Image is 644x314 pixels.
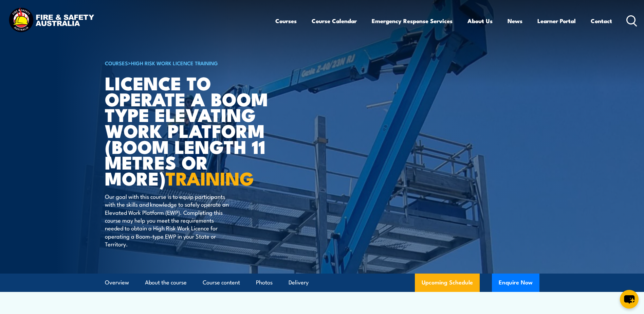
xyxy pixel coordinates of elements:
a: About Us [467,12,493,30]
a: Learner Portal [537,12,576,30]
button: Enquire Now [492,274,539,292]
a: Contact [591,12,612,30]
a: Photos [256,274,273,292]
a: Delivery [289,274,309,292]
a: Emergency Response Services [372,12,453,30]
a: Course Calendar [312,12,357,30]
a: Courses [275,12,297,30]
a: COURSES [105,59,128,67]
a: Upcoming Schedule [415,274,480,292]
p: Our goal with this course is to equip participants with the skills and knowledge to safely operat... [105,192,229,248]
button: chat-button [620,290,639,309]
h6: > [105,59,273,67]
a: High Risk Work Licence Training [131,59,218,67]
h1: Licence to operate a boom type elevating work platform (boom length 11 metres or more) [105,75,273,186]
a: About the course [145,274,187,292]
a: News [508,12,522,30]
a: Overview [105,274,129,292]
strong: TRAINING [166,163,254,192]
a: Course content [203,274,240,292]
